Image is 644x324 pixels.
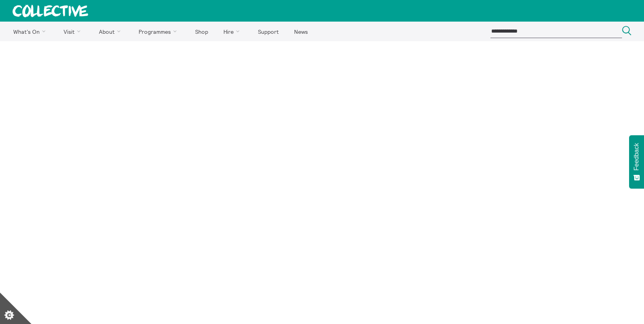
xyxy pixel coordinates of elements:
[57,22,91,41] a: Visit
[629,135,644,189] button: Feedback - Show survey
[287,22,315,41] a: News
[6,22,55,41] a: What's On
[188,22,215,41] a: Shop
[132,22,187,41] a: Programmes
[92,22,130,41] a: About
[633,143,640,170] span: Feedback
[251,22,285,41] a: Support
[217,22,250,41] a: Hire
